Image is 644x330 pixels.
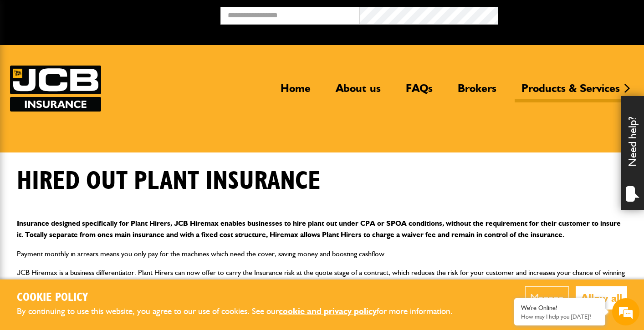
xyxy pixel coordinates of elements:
p: JCB Hiremax is a business differentiator. Plant Hirers can now offer to carry the Insurance risk ... [17,267,627,290]
a: Products & Services [515,81,627,102]
a: cookie and privacy policy [279,306,377,316]
p: How may I help you today? [521,313,598,320]
a: Brokers [451,81,503,102]
h2: Cookie Policy [17,291,468,305]
p: By continuing to use this website, you agree to our use of cookies. See our for more information. [17,305,468,319]
img: JCB Insurance Services logo [10,66,101,112]
p: Payment monthly in arrears means you only pay for the machines which need the cover, saving money... [17,248,627,260]
div: We're Online! [521,304,598,312]
a: Home [274,81,317,102]
button: Manage [525,286,569,310]
a: FAQs [399,81,440,102]
h1: Hired out plant insurance [17,166,321,197]
a: JCB Insurance Services [10,66,101,112]
button: Broker Login [498,7,637,21]
button: Allow all [576,286,627,310]
a: About us [329,81,388,102]
p: Insurance designed specifically for Plant Hirers, JCB Hiremax enables businesses to hire plant ou... [17,218,627,241]
div: Need help? [621,96,644,210]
